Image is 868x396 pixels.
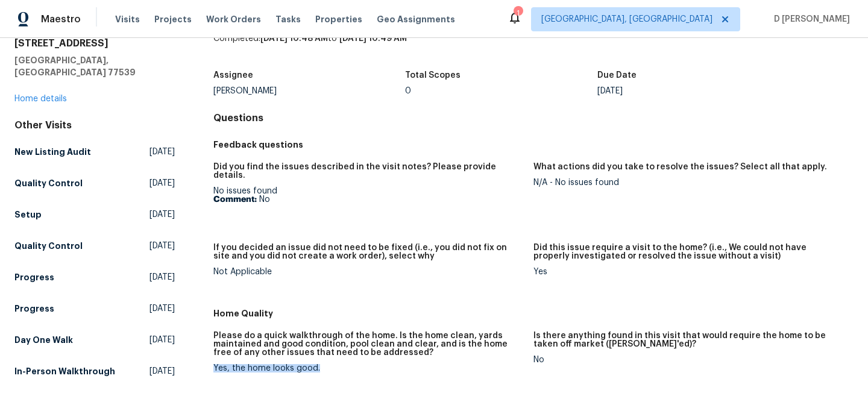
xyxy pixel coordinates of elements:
[149,334,175,346] span: [DATE]
[14,334,73,346] h5: Day One Walk
[14,365,115,377] h5: In-Person Walkthrough
[213,195,257,204] b: Comment:
[213,33,854,64] div: Completed: to
[14,329,175,351] a: Day One Walk[DATE]
[533,178,844,187] div: N/A - No issues found
[149,177,175,189] span: [DATE]
[533,356,844,364] div: No
[14,95,67,103] a: Home details
[149,209,175,221] span: [DATE]
[213,71,253,80] h5: Assignee
[115,13,140,25] span: Visits
[14,204,175,225] a: Setup[DATE]
[14,146,91,158] h5: New Listing Audit
[213,364,524,372] div: Yes, the home looks good.
[213,139,854,151] h5: Feedback questions
[533,268,844,276] div: Yes
[213,307,854,319] h5: Home Quality
[14,172,175,194] a: Quality Control[DATE]
[213,195,524,204] p: No
[213,332,524,357] h5: Please do a quick walkthrough of the home. Is the home clean, yards maintained and good condition...
[14,266,175,288] a: Progress[DATE]
[149,240,175,252] span: [DATE]
[149,303,175,315] span: [DATE]
[377,13,455,25] span: Geo Assignments
[154,13,192,25] span: Projects
[315,13,362,25] span: Properties
[14,209,42,221] h5: Setup
[275,15,301,24] span: Tasks
[769,13,850,25] span: D [PERSON_NAME]
[14,177,83,189] h5: Quality Control
[597,87,790,95] div: [DATE]
[213,187,524,204] div: No issues found
[533,163,827,171] h5: What actions did you take to resolve the issues? Select all that apply.
[14,141,175,163] a: New Listing Audit[DATE]
[213,244,524,260] h5: If you decided an issue did not need to be fixed (i.e., you did not fix on site and you did not c...
[149,271,175,283] span: [DATE]
[213,87,406,95] div: [PERSON_NAME]
[213,163,524,180] h5: Did you find the issues described in the visit notes? Please provide details.
[14,119,175,131] div: Other Visits
[206,13,261,25] span: Work Orders
[14,271,54,283] h5: Progress
[597,71,637,80] h5: Due Date
[149,365,175,377] span: [DATE]
[14,37,175,49] h2: [STREET_ADDRESS]
[514,7,522,19] div: 1
[14,360,175,382] a: In-Person Walkthrough[DATE]
[541,13,712,25] span: [GEOGRAPHIC_DATA], [GEOGRAPHIC_DATA]
[14,235,175,257] a: Quality Control[DATE]
[405,87,597,95] div: 0
[41,13,81,25] span: Maestro
[339,34,407,43] span: [DATE] 10:49 AM
[533,244,844,260] h5: Did this issue require a visit to the home? (i.e., We could not have properly investigated or res...
[533,332,844,348] h5: Is there anything found in this visit that would require the home to be taken off market ([PERSON...
[260,34,328,43] span: [DATE] 10:48 AM
[14,240,83,252] h5: Quality Control
[213,112,854,124] h4: Questions
[405,71,461,80] h5: Total Scopes
[14,298,175,319] a: Progress[DATE]
[14,54,175,78] h5: [GEOGRAPHIC_DATA], [GEOGRAPHIC_DATA] 77539
[14,303,54,315] h5: Progress
[213,268,524,276] div: Not Applicable
[149,146,175,158] span: [DATE]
